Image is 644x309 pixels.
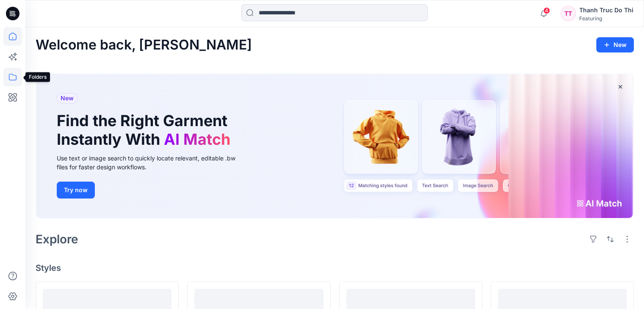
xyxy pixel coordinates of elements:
div: Featuring [579,15,633,22]
h4: Styles [36,263,634,273]
h2: Welcome back, [PERSON_NAME] [36,37,252,53]
h2: Explore [36,232,78,246]
div: Thanh Truc Do Thi [579,5,633,15]
span: AI Match [164,130,230,149]
span: New [61,93,74,103]
h1: Find the Right Garment Instantly With [57,112,235,148]
button: Try now [57,182,95,199]
button: New [596,37,634,52]
div: TT [561,6,576,21]
div: Use text or image search to quickly locate relevant, editable .bw files for faster design workflows. [57,154,247,171]
span: 4 [543,7,550,14]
